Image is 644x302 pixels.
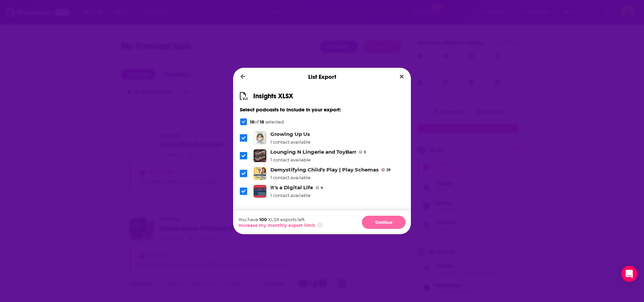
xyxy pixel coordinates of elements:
img: Demystifying Child's Play | Play Schemas [254,167,266,180]
button: Close [397,72,406,81]
div: 1 contact available [270,139,311,145]
div: 1 contact available [270,175,390,180]
a: Demystifying Child's Play | Play Schemas [270,166,379,173]
p: You have XLSX exports left. [238,217,323,222]
a: Growing Up Us [270,131,310,137]
div: 1 contact available [270,157,366,162]
img: Growing Up Us [254,132,266,144]
span: 29 [386,169,390,171]
img: Lounging N Lingerie and ToyBarr [254,149,266,162]
h1: Insights XLSX [253,92,293,100]
a: 5 [359,150,366,154]
span: 18 [260,119,264,124]
div: List Export [233,68,411,86]
h3: Select podcasts to include in your export: [240,106,404,113]
p: of selected. [250,119,285,124]
a: 29 [381,168,390,171]
span: 100 [259,217,267,222]
span: 4 [321,187,323,189]
img: It's a Digital Life [254,185,266,198]
div: Open Intercom Messenger [621,266,637,282]
a: Lounging N Lingerie and ToyBarr [270,149,356,155]
span: 5 [364,151,366,154]
a: It's a Digital Life [270,184,313,191]
div: 1 contact available [270,193,323,198]
button: Increase my monthly export limit. [238,222,316,228]
span: 18 [250,119,255,124]
a: 4 [316,186,323,189]
button: Continue [362,216,406,229]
